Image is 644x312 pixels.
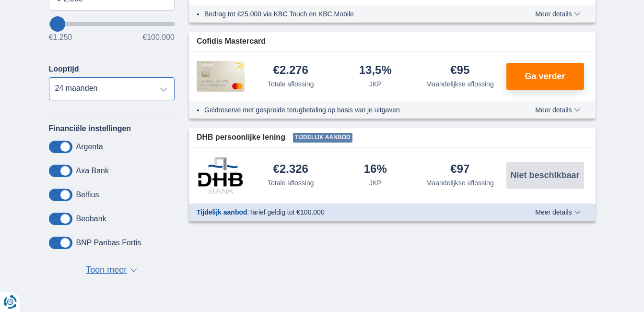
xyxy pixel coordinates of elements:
button: Niet beschikbaar [506,162,584,189]
div: €97 [450,163,469,176]
span: Meer details [535,107,580,113]
div: JKP [369,178,382,188]
button: Meer details [528,106,587,114]
span: Ga verder [525,72,565,81]
label: Financiële instellingen [49,124,131,133]
div: Maandelijkse aflossing [426,178,494,188]
label: Argenta [76,143,103,151]
span: ▼ [130,268,137,272]
label: Belfius [76,191,99,199]
div: Totale aflossing [268,79,314,89]
input: wantToBorrow [49,22,175,26]
span: €1.250 [49,34,72,41]
span: Meer details [535,209,580,216]
button: Meer details [528,208,587,216]
span: €100.000 [142,34,175,41]
div: €2.276 [273,64,308,77]
span: Tarief geldig tot €100.000 [249,208,324,216]
img: product.pl.alt Cofidis CC [197,61,245,92]
img: product.pl.alt DHB Bank [197,157,245,193]
button: Meer details [528,10,587,18]
div: : [189,207,508,217]
button: Toon meer ▼ [83,264,140,277]
label: Looptijd [49,65,79,73]
div: 16% [364,163,387,176]
div: €95 [450,64,469,77]
span: Niet beschikbaar [510,171,579,180]
li: Bedrag tot €25.000 via KBC Touch en KBC Mobile [204,9,500,19]
li: Geldreserve met gespreide terugbetaling op basis van je uitgaven [204,105,500,115]
span: Tijdelijk aanbod [197,208,247,216]
button: Ga verder [506,63,584,90]
div: €2.326 [273,163,308,176]
span: Meer details [535,11,580,17]
span: Cofidis Mastercard [197,36,266,47]
label: Axa Bank [76,167,109,175]
div: JKP [369,79,382,89]
span: Toon meer [86,264,127,276]
label: Beobank [76,215,106,223]
div: 13,5% [359,64,392,77]
div: Maandelijkse aflossing [426,79,494,89]
span: DHB persoonlijke lening [197,132,285,143]
label: BNP Paribas Fortis [76,239,141,247]
div: Totale aflossing [268,178,314,188]
span: Tijdelijk aanbod [293,133,352,143]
